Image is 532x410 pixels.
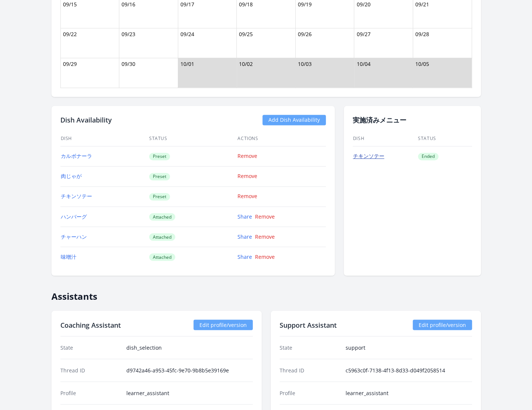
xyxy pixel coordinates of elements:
a: カルボナーラ [61,152,92,159]
span: Preset [149,193,170,200]
a: Edit profile/version [413,320,472,330]
span: Attached [149,233,175,241]
dd: dish_selection [126,344,253,351]
dd: support [346,344,472,351]
dd: learner_assistant [126,389,253,397]
th: Status [149,131,237,146]
a: Edit profile/version [193,320,253,330]
th: Actions [237,131,325,146]
dt: State [280,344,340,351]
a: Remove [237,193,257,200]
span: Preset [149,173,170,180]
h2: 実施済みメニュー [353,115,472,125]
a: チキンソテー [61,193,92,200]
td: 09/24 [178,28,237,58]
td: 09/30 [119,58,178,88]
td: 10/01 [178,58,237,88]
a: Remove [237,172,257,179]
dd: learner_assistant [346,389,472,397]
span: Attached [149,213,175,220]
a: Add Dish Availability [262,115,326,125]
td: 09/22 [60,28,119,58]
th: Dish [60,131,149,146]
a: Share [237,253,252,260]
td: 10/05 [413,58,472,88]
td: 09/23 [119,28,178,58]
h2: Assistants [51,285,481,302]
dt: Profile [60,389,120,397]
td: 09/27 [354,28,413,58]
a: Remove [237,152,257,159]
span: Preset [149,153,170,160]
a: チキンソテー [353,152,384,159]
th: Status [418,131,472,146]
a: ハンバーグ [61,213,87,220]
td: 09/26 [295,28,354,58]
a: チャーハン [61,233,87,240]
td: 10/03 [295,58,354,88]
dt: State [60,344,120,351]
td: 09/25 [237,28,296,58]
td: 09/28 [413,28,472,58]
a: Share [237,233,252,240]
dt: Thread ID [280,366,340,374]
a: 肉じゃが [61,172,82,179]
span: Ended [418,153,438,160]
td: 09/29 [60,58,119,88]
dt: Thread ID [60,366,120,374]
td: 10/02 [237,58,296,88]
a: 味噌汁 [61,253,76,260]
h2: Coaching Assistant [60,320,121,330]
dd: c5963c0f-7138-4f13-8d33-d049f2058514 [346,366,472,374]
a: Remove [255,213,275,220]
span: Attached [149,253,175,261]
dd: d9742a46-a953-45fc-9e70-9b8b5e39169e [126,366,253,374]
a: Remove [255,253,275,260]
th: Dish [353,131,418,146]
a: Remove [255,233,275,240]
h2: Support Assistant [280,320,337,330]
dt: Profile [280,389,340,397]
a: Share [237,213,252,220]
td: 10/04 [354,58,413,88]
h2: Dish Availability [60,115,112,125]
